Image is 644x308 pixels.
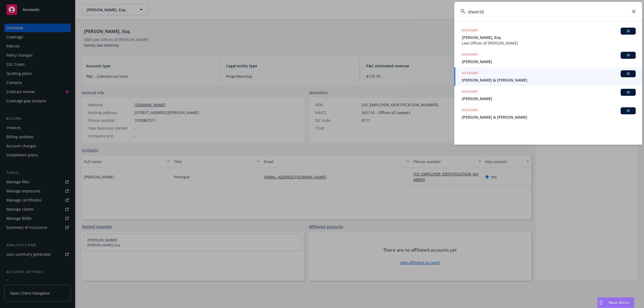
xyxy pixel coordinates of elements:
h5: ACCOUNT [462,89,478,95]
span: [PERSON_NAME] [462,96,636,101]
span: Nova Assist [609,300,630,305]
span: [PERSON_NAME] & [PERSON_NAME] [462,77,636,83]
h5: ACCOUNT [462,70,478,77]
h5: ACCOUNT [462,52,478,58]
span: BI [623,90,634,95]
input: Search... [454,2,642,21]
a: ACCOUNTBI[PERSON_NAME], Esq.Law Offices of [PERSON_NAME] [454,25,642,49]
span: BI [623,29,634,34]
h5: ACCOUNT [462,107,478,114]
span: BI [623,53,634,58]
a: ACCOUNTBI[PERSON_NAME] [454,86,642,104]
button: Nova Assist [597,297,634,308]
span: [PERSON_NAME], Esq. [462,35,636,40]
span: Law Offices of [PERSON_NAME] [462,40,636,46]
span: [PERSON_NAME] & [PERSON_NAME] [462,114,636,120]
span: [PERSON_NAME] [462,59,636,64]
h5: ACCOUNT [462,28,478,34]
span: BI [623,108,634,113]
span: BI [623,71,634,76]
a: ACCOUNTBI[PERSON_NAME] & [PERSON_NAME] [454,67,642,86]
div: Drag to move [598,298,604,308]
a: ACCOUNTBI[PERSON_NAME] [454,49,642,67]
a: ACCOUNTBI[PERSON_NAME] & [PERSON_NAME] [454,104,642,123]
